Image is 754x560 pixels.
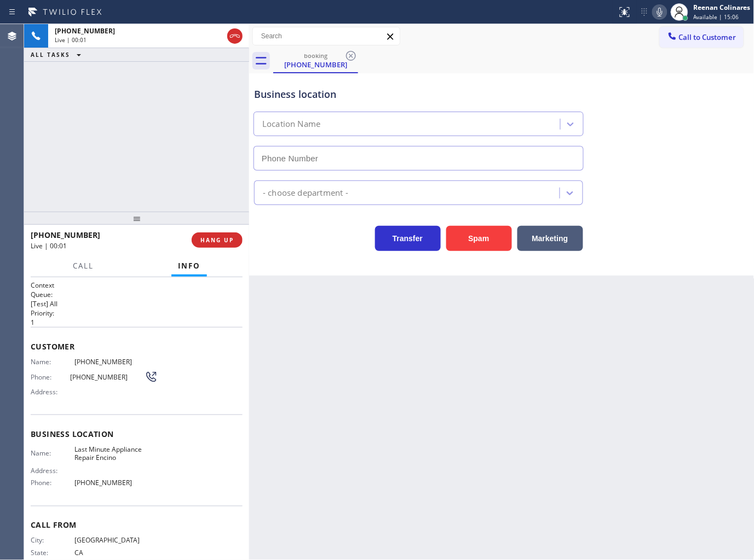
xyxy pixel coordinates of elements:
[74,445,157,462] span: Last Minute Appliance Repair Encino
[171,255,207,277] button: Info
[74,536,157,545] span: [GEOGRAPHIC_DATA]
[31,241,67,250] span: Live | 00:01
[31,358,74,366] span: Name:
[66,255,100,277] button: Call
[192,232,243,248] button: HANG UP
[200,236,234,244] span: HANG UP
[55,36,87,44] span: Live | 00:01
[31,466,74,475] span: Address:
[31,230,100,240] span: [PHONE_NUMBER]
[31,341,243,352] span: Customer
[24,48,92,61] button: ALL TASKS
[694,13,739,21] span: Available | 15:06
[74,549,157,557] span: CA
[31,290,243,299] h2: Queue:
[274,51,357,60] div: booking
[31,549,74,557] span: State:
[375,226,441,251] button: Transfer
[254,146,584,171] input: Phone Number
[178,261,200,271] span: Info
[31,429,243,439] span: Business location
[253,27,400,45] input: Search
[70,373,145,381] span: [PHONE_NUMBER]
[517,226,583,251] button: Marketing
[31,479,74,487] span: Phone:
[31,51,70,59] span: ALL TASKS
[31,388,74,396] span: Address:
[446,226,512,251] button: Spam
[254,87,583,102] div: Business location
[74,479,157,487] span: [PHONE_NUMBER]
[31,520,243,530] span: Call From
[694,3,751,12] div: Reenan Colinares
[274,49,357,72] div: (323) 203-3207
[31,281,243,290] h1: Context
[31,318,243,327] p: 1
[263,186,348,199] div: - choose department -
[652,4,667,20] button: Mute
[31,536,74,545] span: City:
[31,299,243,308] p: [Test] All
[262,118,321,131] div: Location Name
[274,60,357,69] div: [PHONE_NUMBER]
[31,373,70,381] span: Phone:
[31,449,74,457] span: Name:
[660,27,744,48] button: Call to Customer
[679,32,736,42] span: Call to Customer
[31,308,243,318] h2: Priority:
[227,28,243,44] button: Hang up
[74,358,157,366] span: [PHONE_NUMBER]
[55,26,115,36] span: [PHONE_NUMBER]
[73,261,94,271] span: Call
